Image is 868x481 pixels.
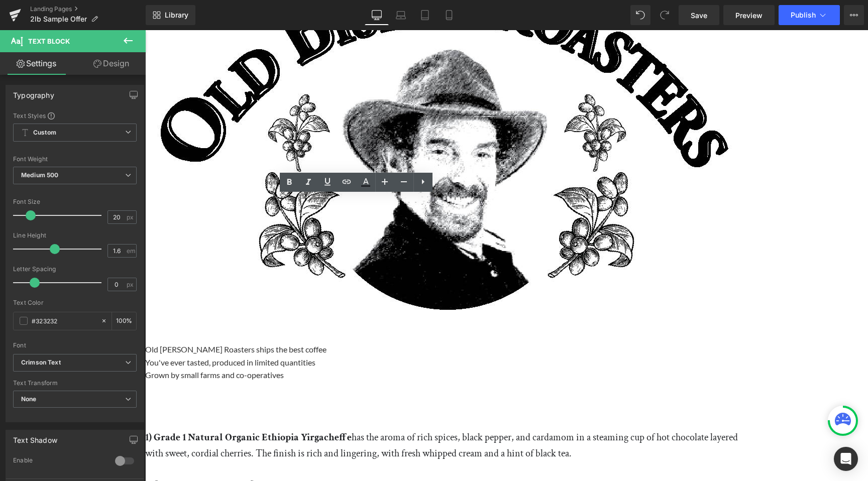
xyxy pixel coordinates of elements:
[21,171,58,179] b: Medium 500
[779,5,840,25] button: Publish
[13,198,137,205] div: Font Size
[13,266,137,273] div: Letter Spacing
[13,299,137,306] div: Text Color
[413,5,437,25] a: Tablet
[437,5,461,25] a: Mobile
[791,11,816,19] span: Publish
[13,456,105,467] div: Enable
[75,52,148,75] a: Design
[691,10,707,21] span: Save
[33,129,56,137] b: Custom
[127,248,135,254] span: em
[145,30,868,481] iframe: To enrich screen reader interactions, please activate Accessibility in Grammarly extension settings
[630,5,650,25] button: Undo
[13,380,137,387] div: Text Transform
[30,5,146,13] a: Landing Pages
[735,10,763,21] span: Preview
[146,5,195,25] a: New Library
[28,37,70,45] span: Text Block
[165,11,188,20] span: Library
[13,85,54,99] div: Typography
[112,312,136,330] div: %
[365,5,389,25] a: Desktop
[127,281,135,288] span: px
[32,315,96,326] input: Color
[13,342,137,349] div: Font
[21,395,37,403] b: None
[13,232,137,239] div: Line Height
[127,214,135,220] span: px
[13,156,137,163] div: Font Weight
[655,5,675,25] button: Redo
[389,5,413,25] a: Laptop
[13,430,57,444] div: Text Shadow
[844,5,864,25] button: More
[21,358,61,367] i: Crimson Text
[723,5,775,25] a: Preview
[13,111,137,119] div: Text Styles
[834,447,858,471] div: Open Intercom Messenger
[30,15,87,23] span: 2lb Sample Offer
